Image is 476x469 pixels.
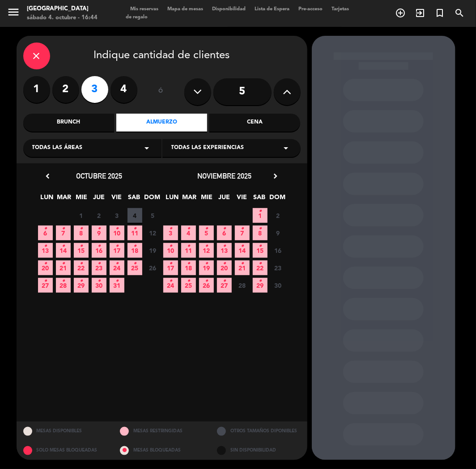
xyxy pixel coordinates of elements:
span: 31 [110,278,124,293]
span: 1 [74,208,89,223]
span: 29 [253,278,268,293]
i: • [115,274,119,288]
span: 1 [253,208,268,223]
span: 23 [92,260,106,275]
span: 28 [235,278,250,293]
div: MESAS BLOQUEADAS [113,441,210,460]
span: SAB [127,192,141,207]
div: Indique cantidad de clientes [23,43,301,69]
i: • [187,239,190,253]
div: ó [146,76,175,107]
i: • [241,239,244,253]
span: noviembre 2025 [197,171,251,180]
span: 18 [127,243,142,258]
i: • [44,274,47,288]
div: Brunch [23,114,114,132]
i: • [259,274,262,288]
i: • [223,274,226,288]
i: • [115,239,119,253]
span: 19 [145,243,160,258]
i: • [169,274,172,288]
span: 8 [253,226,268,240]
span: MIE [200,192,214,207]
span: 5 [199,226,214,240]
span: SAB [252,192,267,207]
button: menu [7,5,20,22]
i: • [44,256,47,271]
div: SIN DISPONIBILIDAD [210,441,307,460]
span: 20 [217,260,232,275]
span: 14 [235,243,250,258]
i: • [223,256,226,271]
label: 3 [81,76,108,103]
div: SOLO MESAS BLOQUEADAS [17,441,114,460]
span: MAR [182,192,197,207]
i: • [169,256,172,271]
i: • [259,204,262,218]
i: • [223,222,226,236]
i: add_circle_outline [395,8,406,18]
i: • [133,256,136,271]
span: MIE [74,192,89,207]
span: Mapa de mesas [163,7,208,12]
div: MESAS DISPONIBLES [17,422,114,441]
i: • [133,222,136,236]
span: VIE [234,192,249,207]
span: 2 [271,208,285,223]
i: search [454,8,465,18]
span: 11 [127,226,142,240]
i: • [80,222,83,236]
label: 1 [23,76,50,103]
i: • [62,222,65,236]
span: 14 [56,243,71,258]
span: 7 [56,226,71,240]
span: 13 [38,243,53,258]
span: LUN [39,192,54,207]
i: • [80,274,83,288]
span: 16 [271,243,285,258]
i: • [115,222,119,236]
span: 23 [271,260,285,275]
span: 21 [56,260,71,275]
span: 10 [163,243,178,258]
span: Todas las áreas [32,144,83,153]
i: menu [7,5,20,19]
i: • [62,239,65,253]
i: • [259,239,262,253]
span: 25 [181,278,196,293]
span: 13 [217,243,232,258]
span: 26 [199,278,214,293]
i: chevron_left [43,171,53,181]
span: 11 [181,243,196,258]
span: 21 [235,260,250,275]
i: • [241,256,244,271]
i: • [44,222,47,236]
i: • [115,256,119,271]
span: 17 [163,260,178,275]
span: 26 [145,260,160,275]
span: VIE [109,192,124,207]
i: • [62,274,65,288]
span: Disponibilidad [208,7,250,12]
span: Todas las experiencias [171,144,244,153]
span: 4 [181,226,196,240]
i: close [31,51,42,61]
span: 27 [38,278,53,293]
i: • [259,222,262,236]
span: 4 [127,208,142,223]
span: 12 [145,226,160,240]
i: • [98,256,101,271]
span: 2 [92,208,106,223]
span: 3 [163,226,178,240]
span: JUE [92,192,106,207]
div: OTROS TAMAÑOS DIPONIBLES [210,422,307,441]
span: 7 [235,226,250,240]
span: 15 [74,243,89,258]
span: 29 [74,278,89,293]
span: 16 [92,243,106,258]
span: 28 [56,278,71,293]
span: 6 [217,226,232,240]
i: • [133,239,136,253]
span: octubre 2025 [76,171,122,180]
span: JUE [217,192,232,207]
